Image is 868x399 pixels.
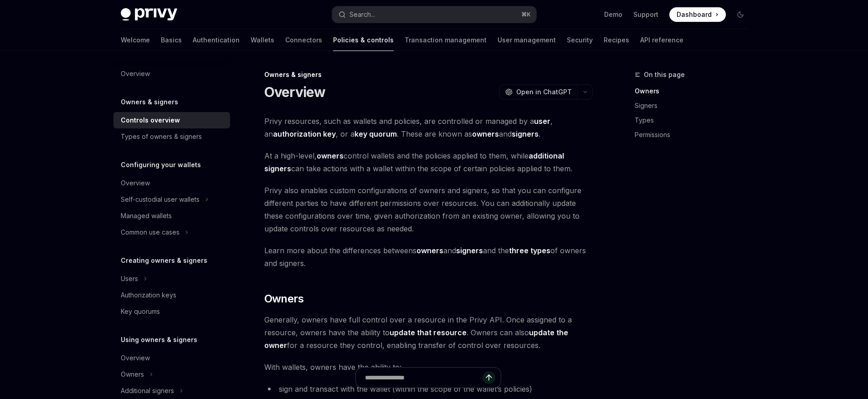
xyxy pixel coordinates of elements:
[121,210,172,221] div: Managed wallets
[349,9,375,20] div: Search...
[456,246,483,255] strong: signers
[516,87,572,97] span: Open in ChatGPT
[161,29,182,51] a: Basics
[121,353,150,363] div: Overview
[264,149,593,175] span: At a high-level, control wallets and the policies applied to them, while can take actions with a ...
[121,29,150,51] a: Welcome
[635,128,755,142] a: Permissions
[633,10,658,19] a: Support
[264,313,593,352] span: Generally, owners have full control over a resource in the Privy API. Once assigned to a resource...
[264,292,303,306] span: Owners
[499,84,577,100] button: Open in ChatGPT
[512,129,539,138] strong: signers
[365,368,483,388] input: Ask a question...
[121,68,150,79] div: Overview
[405,29,487,51] a: Transaction management
[733,7,748,22] button: Toggle dark mode
[264,84,326,100] h1: Overview
[193,29,240,51] a: Authentication
[390,328,467,337] strong: update that resource
[498,29,556,51] a: User management
[264,70,593,79] div: Owners & signers
[317,151,344,160] strong: owners
[113,191,230,208] button: Toggle Self-custodial user wallets section
[121,159,201,170] h5: Configuring your wallets
[121,131,202,142] div: Types of owners & signers
[677,10,712,19] span: Dashboard
[604,10,622,19] a: Demo
[521,11,531,18] span: ⌘ K
[635,113,755,128] a: Types
[644,69,685,80] span: On this page
[121,334,197,345] h5: Using owners & signers
[113,350,230,366] a: Overview
[251,29,274,51] a: Wallets
[264,244,593,270] span: Learn more about the differences betweens and and the of owners and signers.
[332,6,536,23] button: Open search
[121,115,180,126] div: Controls overview
[472,129,499,138] strong: owners
[121,385,174,396] div: Additional signers
[113,271,230,287] button: Toggle Users section
[669,7,726,22] a: Dashboard
[635,84,755,98] a: Owners
[113,175,230,191] a: Overview
[483,371,495,384] button: Send message
[264,361,593,373] span: With wallets, owners have the ability to:
[534,117,550,126] strong: user
[113,208,230,224] a: Managed wallets
[121,255,207,266] h5: Creating owners & signers
[264,184,593,235] span: Privy also enables custom configurations of owners and signers, so that you can configure differe...
[416,246,443,255] strong: owners
[333,29,394,51] a: Policies & controls
[121,273,138,284] div: Users
[264,115,593,140] span: Privy resources, such as wallets and policies, are controlled or managed by a , an , or a . These...
[113,303,230,320] a: Key quorums
[113,366,230,383] button: Toggle Owners section
[534,117,550,126] a: user
[509,246,550,256] a: three types
[416,246,443,256] a: owners
[113,66,230,82] a: Overview
[604,29,629,51] a: Recipes
[567,29,593,51] a: Security
[456,246,483,256] a: signers
[113,112,230,128] a: Controls overview
[121,227,180,238] div: Common use cases
[121,306,160,317] div: Key quorums
[640,29,683,51] a: API reference
[113,224,230,240] button: Toggle Common use cases section
[354,129,397,139] a: key quorum
[121,8,177,21] img: dark logo
[285,29,322,51] a: Connectors
[113,383,230,399] button: Toggle Additional signers section
[635,98,755,113] a: Signers
[113,287,230,303] a: Authorization keys
[121,97,178,107] h5: Owners & signers
[121,369,144,380] div: Owners
[113,128,230,145] a: Types of owners & signers
[509,246,550,255] strong: three types
[121,178,150,189] div: Overview
[121,290,176,301] div: Authorization keys
[121,194,200,205] div: Self-custodial user wallets
[273,129,336,139] a: authorization key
